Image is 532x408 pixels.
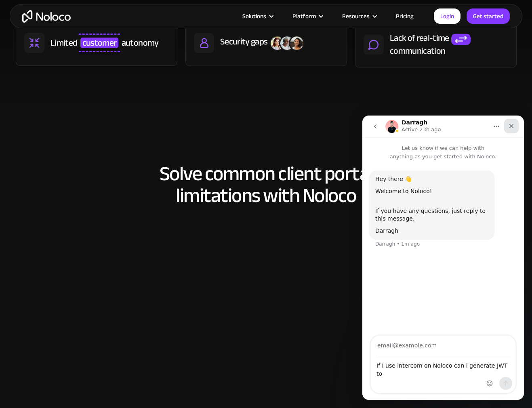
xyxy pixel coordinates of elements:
div: Resources [332,11,386,21]
div: Platform [292,11,316,21]
h2: Solve common client portal limitations with Noloco [16,163,517,206]
div: Limited [50,37,77,49]
a: Pricing [386,11,424,21]
div: Resources [342,11,370,21]
div: Lack of real-time [390,32,449,44]
iframe: Intercom live chat [362,116,524,400]
a: Get started [467,8,510,24]
div: Solutions [242,11,266,21]
div: autonomy [121,37,158,49]
div: Security gaps [220,36,267,48]
div: communication [390,45,445,57]
div: Platform [282,11,332,21]
span: customer [80,38,118,48]
div: Solutions [232,11,282,21]
a: Login [434,8,461,24]
a: home [22,10,71,23]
